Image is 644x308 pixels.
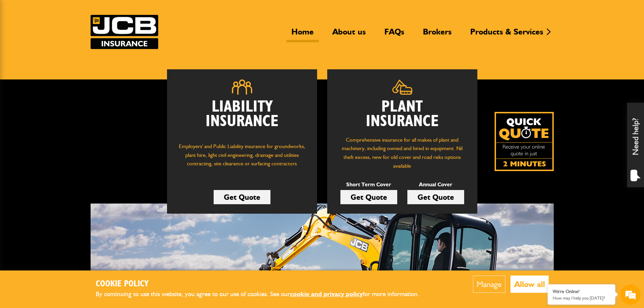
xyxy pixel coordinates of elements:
[465,27,548,42] a: Products & Services
[495,112,554,171] a: Get your insurance quote isn just 2-minutes
[9,82,123,97] input: Enter your email address
[407,190,464,204] a: Get Quote
[407,180,464,189] p: Annual Cover
[553,295,610,301] p: How may I help you today?
[9,122,123,203] textarea: Type your message and hit 'Enter'
[340,180,397,189] p: Short Term Cover
[96,279,430,289] h2: Cookie Policy
[92,208,123,217] em: Start Chat
[214,190,270,204] a: Get Quote
[11,38,28,47] img: d_20077148190_company_1631870298795_20077148190
[177,100,307,136] h2: Liability Insurance
[495,112,554,171] img: Quick Quote
[35,38,114,47] div: Chat with us now
[627,103,644,187] div: Need help?
[473,276,505,293] button: Manage
[91,15,158,49] img: JCB Insurance Services logo
[286,27,319,42] a: Home
[327,27,371,42] a: About us
[340,190,397,204] a: Get Quote
[9,63,123,77] input: Enter your last name
[337,100,467,129] h2: Plant Insurance
[290,290,363,298] a: cookie and privacy policy
[9,102,123,117] input: Enter your phone number
[96,289,430,300] p: By continuing to use this website, you agree to our use of cookies. See our for more information.
[510,276,549,293] button: Allow all
[111,3,127,20] div: Minimize live chat window
[91,15,158,49] a: JCB Insurance Services
[177,142,307,174] p: Employers' and Public Liability insurance for groundworks, plant hire, light civil engineering, d...
[418,27,457,42] a: Brokers
[379,27,409,42] a: FAQs
[553,289,610,294] div: We're Online!
[337,136,467,170] p: Comprehensive insurance for all makes of plant and machinery, including owned and hired in equipm...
